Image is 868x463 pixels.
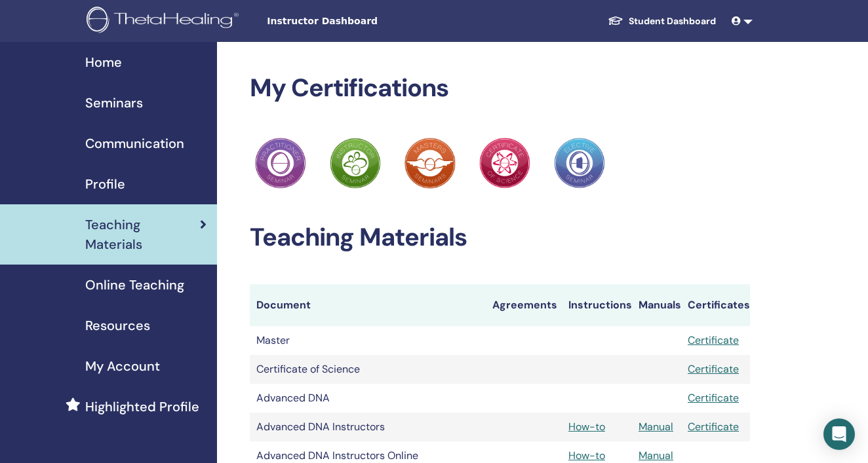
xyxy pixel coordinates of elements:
img: Practitioner [255,138,306,189]
img: Practitioner [554,138,605,189]
img: graduation-cap-white.svg [608,15,623,26]
span: Instructor Dashboard [267,14,464,28]
a: Student Dashboard [597,9,726,33]
th: Manuals [632,284,681,326]
a: Manual [639,420,673,434]
span: Resources [85,316,150,335]
a: How-to [568,420,605,434]
td: Certificate of Science [250,355,486,384]
span: Online Teaching [85,275,184,295]
span: Home [85,52,122,72]
th: Instructions [562,284,632,326]
a: Manual [639,449,673,462]
h2: Teaching Materials [250,223,750,253]
span: Profile [85,174,125,194]
span: Communication [85,134,184,153]
a: Certificate [688,362,739,376]
th: Agreements [486,284,562,326]
td: Advanced DNA [250,384,486,413]
img: Practitioner [330,138,381,189]
span: Highlighted Profile [85,397,199,417]
td: Master [250,326,486,355]
span: Seminars [85,93,143,113]
th: Certificates [681,284,750,326]
a: Certificate [688,391,739,405]
div: Open Intercom Messenger [823,418,855,450]
span: Teaching Materials [85,215,200,254]
a: Certificate [688,420,739,434]
a: How-to [568,449,605,462]
th: Document [250,284,486,326]
img: logo.png [87,7,243,36]
a: Certificate [688,333,739,347]
td: Advanced DNA Instructors [250,413,486,441]
img: Practitioner [479,138,530,189]
span: My Account [85,356,160,376]
img: Practitioner [404,138,456,189]
h2: My Certifications [250,73,750,103]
